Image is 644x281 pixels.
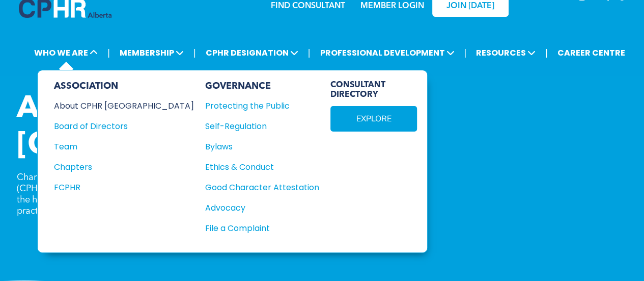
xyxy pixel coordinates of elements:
a: MEMBER LOGIN [360,2,424,10]
div: FCPHR [54,181,180,194]
div: GOVERNANCE [205,81,319,92]
a: Self-Regulation [205,120,319,133]
li: | [464,42,466,63]
a: FIND CONSULTANT [271,2,345,10]
div: Protecting the Public [205,99,308,112]
li: | [107,42,110,63]
a: FCPHR [54,181,194,194]
div: Bylaws [205,140,308,153]
a: CAREER CENTRE [554,43,628,62]
div: Chapters [54,161,180,173]
a: About CPHR [GEOGRAPHIC_DATA] [54,99,194,112]
div: About CPHR [GEOGRAPHIC_DATA] [54,99,180,112]
div: ASSOCIATION [54,81,194,92]
a: Protecting the Public [205,99,319,112]
div: Good Character Attestation [205,181,308,194]
a: Ethics & Conduct [205,161,319,173]
div: File a Complaint [205,222,308,235]
a: EXPLORE [330,106,417,132]
span: PROFESSIONAL DEVELOPMENT [317,43,457,62]
a: Good Character Attestation [205,181,319,194]
a: Advocacy [205,201,319,214]
span: CPHR DESIGNATION [203,43,301,62]
div: Board of Directors [54,120,180,133]
a: Team [54,140,194,153]
span: WHO WE ARE [31,43,101,62]
div: Self-Regulation [205,120,308,133]
span: RESOURCES [473,43,539,62]
div: Ethics & Conduct [205,161,308,173]
li: | [308,42,311,63]
a: File a Complaint [205,222,319,235]
span: Chartered Professionals in Human Resources of [GEOGRAPHIC_DATA] (CPHR Alberta) is the professiona... [17,173,317,216]
span: About CPHR [GEOGRAPHIC_DATA] [17,94,343,161]
span: CONSULTANT DIRECTORY [330,81,417,100]
span: JOIN [DATE] [446,2,494,11]
li: | [545,42,548,63]
span: MEMBERSHIP [117,43,187,62]
div: Advocacy [205,201,308,214]
div: Team [54,140,180,153]
a: Board of Directors [54,120,194,133]
li: | [193,42,196,63]
a: Bylaws [205,140,319,153]
a: Chapters [54,161,194,173]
